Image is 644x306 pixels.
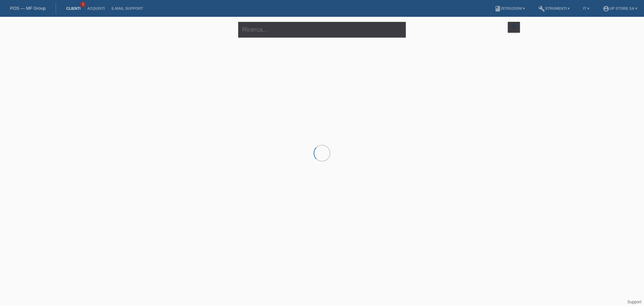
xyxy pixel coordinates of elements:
a: IT ▾ [580,6,593,10]
span: 1 [80,2,86,7]
a: Support [627,300,641,304]
a: account_circleUp Store SA ▾ [599,6,641,10]
a: bookIstruzioni ▾ [491,6,528,10]
a: POS — MF Group [10,6,46,11]
i: build [538,5,545,12]
input: Ricerca... [238,22,406,38]
i: filter_list [510,23,518,31]
a: Acquisti [84,6,108,10]
a: E-mail Support [108,6,147,10]
i: account_circle [603,5,609,12]
a: Clienti [63,6,84,10]
i: book [494,5,501,12]
a: buildStrumenti ▾ [535,6,573,10]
